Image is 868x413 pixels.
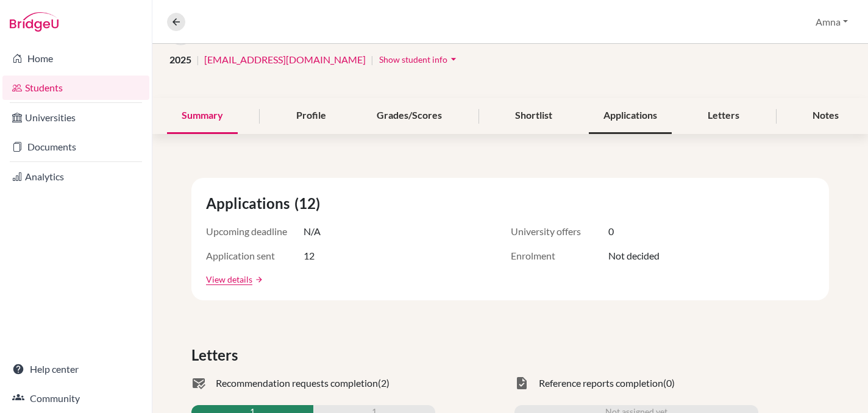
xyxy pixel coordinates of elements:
[206,273,252,286] a: View details
[798,98,853,134] div: Notes
[379,54,447,65] span: Show student info
[2,386,149,411] a: Community
[169,52,191,67] span: 2025
[514,376,529,390] span: task
[191,344,243,366] span: Letters
[539,376,663,390] span: Reference reports completion
[810,10,853,34] button: Amna
[304,224,321,239] span: N/A
[447,53,460,65] i: arrow_drop_down
[204,52,366,67] a: [EMAIL_ADDRESS][DOMAIN_NAME]
[2,46,149,71] a: Home
[500,98,567,134] div: Shortlist
[294,192,325,214] span: (12)
[191,376,206,390] span: mark_email_read
[511,224,608,239] span: University offers
[2,164,149,189] a: Analytics
[2,357,149,381] a: Help center
[379,50,460,69] button: Show student infoarrow_drop_down
[10,12,59,32] img: Bridge-U
[216,376,378,390] span: Recommendation requests completion
[2,76,149,100] a: Students
[167,98,238,134] div: Summary
[206,224,304,239] span: Upcoming deadline
[362,98,457,134] div: Grades/Scores
[196,52,199,67] span: |
[608,224,614,239] span: 0
[371,52,374,67] span: |
[2,135,149,159] a: Documents
[693,98,754,134] div: Letters
[589,98,672,134] div: Applications
[206,192,294,214] span: Applications
[511,249,608,263] span: Enrolment
[304,249,315,263] span: 12
[282,98,341,134] div: Profile
[663,376,675,390] span: (0)
[206,249,304,263] span: Application sent
[252,275,263,284] a: arrow_forward
[2,105,149,130] a: Universities
[378,376,390,390] span: (2)
[608,249,660,263] span: Not decided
